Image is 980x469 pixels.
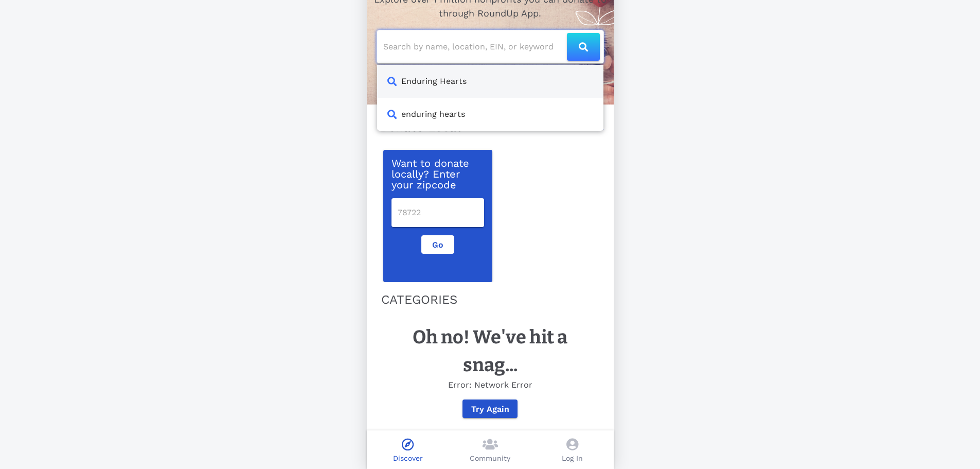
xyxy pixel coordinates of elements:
p: Error: Network Error [387,379,593,391]
input: Search by name, location, EIN, or keyword [383,39,567,55]
button: Try Again [462,399,518,418]
input: 78722 [398,204,478,221]
h1: Oh no! We've hit a snag... [387,323,593,379]
span: Go [430,240,446,250]
p: CATEGORIES [381,290,599,309]
p: Discover [393,453,423,464]
div: enduring hearts [401,108,465,120]
p: Want to donate locally? Enter your zipcode [391,158,484,190]
div: Enduring Hearts [401,75,467,88]
p: Log In [562,453,583,464]
a: See All [576,121,603,144]
span: Try Again [471,404,509,414]
p: Community [470,453,510,464]
button: Go [421,235,454,254]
